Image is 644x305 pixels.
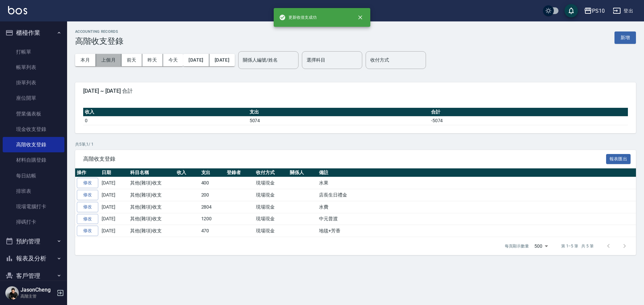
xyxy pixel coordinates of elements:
img: Person [5,286,19,300]
span: 更新收借支成功 [279,14,317,21]
a: 修改 [77,202,98,212]
button: save [565,4,578,17]
a: 報表匯出 [606,155,631,162]
a: 高階收支登錄 [3,137,64,152]
td: [DATE] [100,177,128,189]
a: 帳單列表 [3,60,64,75]
td: 5074 [248,116,429,125]
button: 登出 [610,5,636,17]
button: PS10 [581,4,607,18]
td: 其他(雜項)收支 [128,213,175,225]
a: 打帳單 [3,44,64,60]
th: 操作 [75,168,100,177]
td: 其他(雜項)收支 [128,189,175,201]
a: 新增 [614,34,636,41]
td: 現場現金 [254,189,288,201]
th: 收入 [83,108,248,117]
td: [DATE] [100,225,128,237]
td: 2804 [200,201,225,213]
a: 排班表 [3,183,64,199]
a: 每日結帳 [3,168,64,183]
button: 新增 [614,31,636,44]
td: 店長生日禮金 [317,189,636,201]
a: 座位開單 [3,90,64,106]
th: 合計 [429,108,628,117]
button: [DATE] [209,54,235,66]
td: 中元普渡 [317,213,636,225]
button: 本月 [75,54,96,66]
button: 前天 [121,54,142,66]
td: 其他(雜項)收支 [128,225,175,237]
button: 上個月 [96,54,121,66]
td: 400 [200,177,225,189]
th: 收付方式 [254,168,288,177]
td: 1200 [200,213,225,225]
td: 地毯+芳香 [317,225,636,237]
button: 今天 [163,54,183,66]
th: 收入 [175,168,200,177]
a: 修改 [77,226,98,236]
th: 備註 [317,168,636,177]
a: 材料自購登錄 [3,152,64,168]
td: 現場現金 [254,177,288,189]
th: 登錄者 [225,168,254,177]
td: 其他(雜項)收支 [128,177,175,189]
span: [DATE] ~ [DATE] 合計 [83,88,628,94]
td: 470 [200,225,225,237]
td: 現場現金 [254,225,288,237]
p: 每頁顯示數量 [505,243,529,249]
a: 修改 [77,178,98,188]
button: 櫃檯作業 [3,24,64,42]
h2: ACCOUNTING RECORDS [75,29,123,34]
button: 客戶管理 [3,267,64,285]
td: -5074 [429,116,628,125]
p: 共 5 筆, 1 / 1 [75,141,636,147]
a: 掛單列表 [3,75,64,90]
th: 科目名稱 [128,168,175,177]
a: 修改 [77,214,98,224]
h5: JasonCheng [20,287,55,293]
button: 預約管理 [3,233,64,250]
th: 支出 [248,108,429,117]
button: 昨天 [142,54,163,66]
td: 現場現金 [254,213,288,225]
th: 日期 [100,168,128,177]
a: 營業儀表板 [3,106,64,122]
td: 其他(雜項)收支 [128,201,175,213]
div: 500 [532,237,550,255]
th: 關係人 [288,168,317,177]
h3: 高階收支登錄 [75,36,123,46]
td: 水果 [317,177,636,189]
th: 支出 [200,168,225,177]
a: 掃碼打卡 [3,214,64,230]
div: PS10 [592,7,605,15]
td: [DATE] [100,201,128,213]
p: 高階主管 [20,293,55,299]
a: 修改 [77,190,98,200]
button: 報表及分析 [3,250,64,267]
button: [DATE] [183,54,209,66]
a: 現場電腦打卡 [3,199,64,214]
td: 0 [83,116,248,125]
td: [DATE] [100,213,128,225]
span: 高階收支登錄 [83,156,606,162]
td: [DATE] [100,189,128,201]
td: 現場現金 [254,201,288,213]
td: 200 [200,189,225,201]
img: Logo [8,6,27,14]
p: 第 1–5 筆 共 5 筆 [561,243,594,249]
button: close [353,10,368,25]
button: 報表匯出 [606,154,631,164]
a: 現金收支登錄 [3,122,64,137]
td: 水費 [317,201,636,213]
